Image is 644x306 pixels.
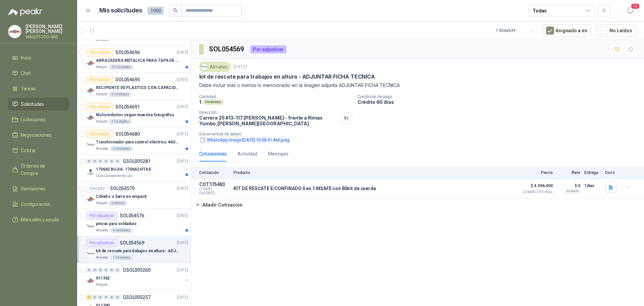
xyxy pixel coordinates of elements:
span: Cotizar [21,147,36,154]
div: 0 [115,295,120,300]
p: GSOL005260 [123,268,151,272]
a: Tareas [8,82,69,95]
div: 0 [98,295,103,300]
div: 0 [115,268,120,272]
button: WhatsApp Image [DATE] 10.38.41 AM.jpeg [199,136,290,143]
img: Company Logo [201,63,208,71]
div: 1 [87,295,92,300]
div: 0 [92,295,97,300]
p: Precio [519,170,553,175]
p: Condición de pago [358,94,641,99]
div: 0 [92,268,97,272]
a: 0 0 0 0 0 0 GSOL005260[DATE] Company Logo011362Patojito [87,266,190,288]
span: 1900 [148,7,164,15]
div: 2 Unidades [109,92,132,97]
img: Company Logo [8,25,21,38]
span: Exp: [DATE] [199,191,229,195]
a: Por cotizarSOL054695[DATE] Company LogoRECIPIENTE DE PLASTICO CON CAPACIDAD DE 1.8 LT PARA LA EXT... [77,73,191,100]
p: [PERSON_NAME] [PERSON_NAME] [25,24,69,34]
p: SOL054569 [120,241,144,245]
a: Inicio [8,51,69,64]
span: Configuración [21,201,50,208]
p: Cantidad [199,94,352,99]
span: Crédito 60 días [519,190,553,194]
div: 6 Unidades [110,228,133,233]
span: 14 [631,3,640,9]
p: SOL054691 [115,104,140,109]
h3: SOL054569 [209,44,245,54]
a: Cotizar [8,144,69,157]
p: pinzas para soldadura [96,221,136,227]
p: Cilindro o barra en empack [96,193,147,200]
span: Manuales y ayuda [21,216,59,223]
a: Por cotizarSOL054696[DATE] Company LogoABRAZADERA METALICA PARA TAPA DE TAMBOR DE PLASTICO DE 50 ... [77,46,191,73]
img: Company Logo [87,114,95,122]
h1: Mis solicitudes [99,6,142,15]
p: SOL054579 [110,186,135,191]
p: [DATE] [177,131,188,137]
div: 0 [115,159,120,164]
div: 0 [104,295,109,300]
button: 14 [624,5,636,17]
div: 2 Unidades [109,119,132,124]
p: 1 días [584,182,601,190]
a: Por adjudicarSOL054576[DATE] Company Logopinzas para soldaduraAlmatec6 Unidades [77,209,191,236]
p: RECIPIENTE DE PLASTICO CON CAPACIDAD DE 1.8 LT PARA LA EXTRACCIÓN MANUAL DE LIQUIDOS [96,85,179,91]
p: SOL054695 [115,77,140,82]
button: Añadir Cotización [191,198,246,212]
p: Patojito [96,64,107,70]
p: Docs [605,170,619,175]
span: Chat [21,70,31,77]
div: 1 Unidades [110,255,133,260]
p: [DATE] [177,104,188,110]
p: SOL054680 [115,132,140,136]
p: Club Campestre de Cali [96,173,132,179]
div: Por cotizar [87,48,113,56]
p: Patojito [96,119,107,124]
a: Chat [8,67,69,80]
img: Logo peakr [8,8,42,16]
div: Por cotizar [87,130,113,138]
button: No Leídos [596,24,636,37]
div: 0 [87,159,92,164]
p: Documentos de apoyo [199,132,641,136]
p: kit de rescate para trabajos en altura - ADJUNTAR FICHA TECNICA [199,73,375,80]
p: Patojito [96,201,107,206]
p: [DATE] [233,64,247,70]
a: Licitaciones [8,113,69,126]
div: Por adjudicar [87,239,117,247]
div: Por adjudicar [250,45,286,53]
p: Flete [557,170,580,175]
div: Incluido [565,188,580,194]
p: Entrega [584,170,601,175]
div: 0 [109,159,114,164]
p: Dirección [199,110,338,115]
p: COT175483 [199,182,229,187]
span: Inicio [21,54,32,61]
div: Por cotizar [87,76,113,84]
span: $ 4.596.400 [519,182,553,190]
a: Solicitudes [8,98,69,111]
a: Órdenes de Compra [8,160,69,180]
p: Patojito [96,92,107,97]
div: 0 [98,268,103,272]
a: Por cotizarSOL054691[DATE] Company LogoMotoreductor segun muestra fotográficaPatojito2 Unidades [77,100,191,127]
p: Crédito 60 días [358,99,641,105]
p: GSOL005281 [123,159,151,164]
img: Company Logo [87,195,95,203]
div: 0 [104,159,109,164]
div: Por cotizar [87,103,113,111]
a: Negociaciones [8,129,69,141]
p: Cotización [199,170,229,175]
div: 0 [92,159,97,164]
img: Company Logo [87,86,95,94]
img: Company Logo [87,222,95,230]
p: Almatec [96,255,109,260]
p: [DATE] [177,267,188,273]
p: $ 0 [557,182,580,190]
div: 0 [109,295,114,300]
img: Company Logo [87,277,95,285]
div: 6 Metros [109,201,127,206]
p: kit de rescate para trabajos en altura - ADJUNTAR FICHA TECNICA [96,248,179,254]
span: Negociaciones [21,131,52,139]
